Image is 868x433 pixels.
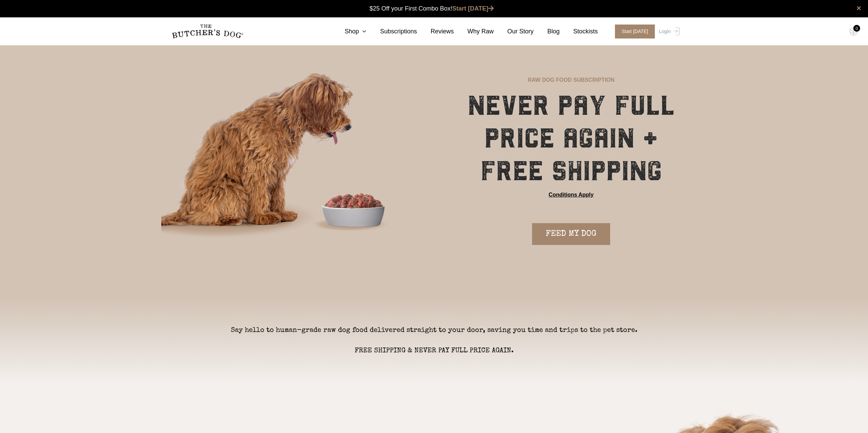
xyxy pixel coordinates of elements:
[528,76,614,84] p: RAW DOG FOOD SUBSCRIPTION
[560,27,598,36] a: Stockists
[452,5,494,12] a: Start [DATE]
[453,89,690,187] h1: NEVER PAY FULL PRICE AGAIN + FREE SHIPPING
[608,25,658,38] a: Start [DATE]
[366,27,417,36] a: Subscriptions
[417,27,454,36] a: Reviews
[657,25,679,38] a: Login
[161,45,433,271] img: blaze-subscription-hero
[849,27,858,36] img: TBD_Cart-Empty.png
[331,27,366,36] a: Shop
[532,223,610,245] a: FEED MY DOG
[454,27,494,36] a: Why Raw
[534,27,560,36] a: Blog
[549,191,594,199] a: Conditions Apply
[494,27,534,36] a: Our Story
[856,4,861,12] a: close
[615,25,655,38] span: Start [DATE]
[853,25,860,32] div: 0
